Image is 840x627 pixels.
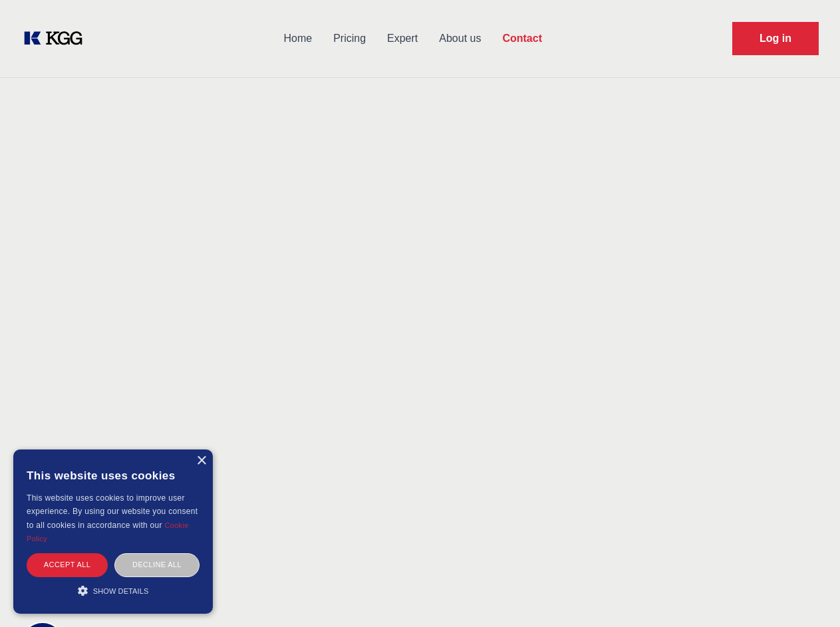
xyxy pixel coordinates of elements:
a: Pricing [323,21,376,56]
div: Show details [27,584,200,597]
a: Home [273,21,323,56]
div: Decline all [114,553,200,576]
a: About us [428,21,491,56]
iframe: Chat Widget [773,563,840,627]
a: Expert [376,21,428,56]
span: Show details [93,587,149,595]
span: This website uses cookies to improve user experience. By using our website you consent to all coo... [27,493,198,530]
div: Close [196,456,206,466]
div: This website uses cookies [27,459,200,491]
a: KOL Knowledge Platform: Talk to Key External Experts (KEE) [21,28,93,49]
a: Request Demo [732,22,819,55]
a: Contact [491,21,553,56]
div: Accept all [27,553,108,576]
a: Cookie Policy [27,521,189,543]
